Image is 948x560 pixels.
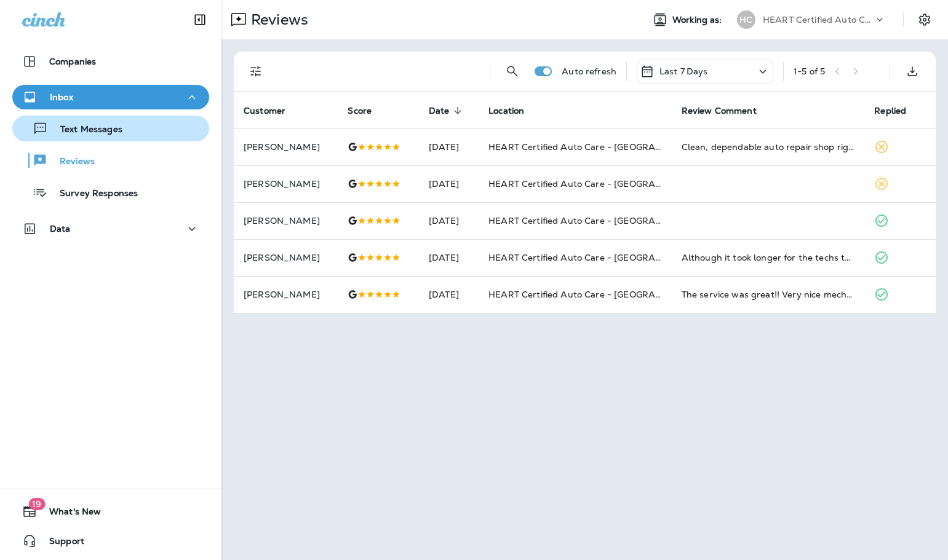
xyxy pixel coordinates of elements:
[488,105,540,116] span: Location
[488,215,709,226] span: HEART Certified Auto Care - [GEOGRAPHIC_DATA]
[37,536,84,551] span: Support
[419,165,479,202] td: [DATE]
[28,498,45,510] span: 19
[488,106,524,116] span: Location
[47,156,95,168] p: Reviews
[47,188,138,200] p: Survey Responses
[244,216,328,226] p: [PERSON_NAME]
[900,59,925,84] button: Export as CSV
[682,251,855,264] div: Although it took longer for the techs to diagnose the problem, the repair work fixed the problem....
[12,499,209,524] button: 19What's New
[682,105,773,116] span: Review Comment
[672,15,725,25] span: Working as:
[37,507,101,521] span: What's New
[682,141,855,153] div: Clean, dependable auto repair shop right in our neighborhood. They sent me a text listing what ne...
[914,9,936,31] button: Settings
[874,105,922,116] span: Replied
[12,148,209,173] button: Reviews
[244,253,328,262] p: [PERSON_NAME]
[488,178,709,189] span: HEART Certified Auto Care - [GEOGRAPHIC_DATA]
[429,105,466,116] span: Date
[419,202,479,239] td: [DATE]
[348,105,388,116] span: Score
[488,289,709,300] span: HEART Certified Auto Care - [GEOGRAPHIC_DATA]
[244,106,285,116] span: Customer
[12,116,209,141] button: Text Messages
[682,288,855,301] div: The service was great!! Very nice mechanics the work was done in a timely manner. I will be back ...
[12,49,209,74] button: Companies
[562,66,616,76] p: Auto refresh
[348,106,372,116] span: Score
[183,7,217,32] button: Collapse Sidebar
[12,216,209,241] button: Data
[244,142,328,152] p: [PERSON_NAME]
[737,10,755,29] div: HC
[12,179,209,205] button: Survey Responses
[419,239,479,276] td: [DATE]
[244,290,328,299] p: [PERSON_NAME]
[874,106,906,116] span: Replied
[794,66,825,76] div: 1 - 5 of 5
[49,57,96,66] p: Companies
[244,179,328,189] p: [PERSON_NAME]
[419,128,479,165] td: [DATE]
[659,66,708,76] p: Last 7 Days
[763,15,874,25] p: HEART Certified Auto Care
[12,529,209,553] button: Support
[429,106,450,116] span: Date
[50,92,73,102] p: Inbox
[500,59,525,84] button: Search Reviews
[682,106,757,116] span: Review Comment
[488,141,709,152] span: HEART Certified Auto Care - [GEOGRAPHIC_DATA]
[244,59,268,84] button: Filters
[50,224,71,234] p: Data
[246,10,308,29] p: Reviews
[488,252,709,263] span: HEART Certified Auto Care - [GEOGRAPHIC_DATA]
[48,124,122,136] p: Text Messages
[12,85,209,109] button: Inbox
[244,105,301,116] span: Customer
[419,276,479,313] td: [DATE]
